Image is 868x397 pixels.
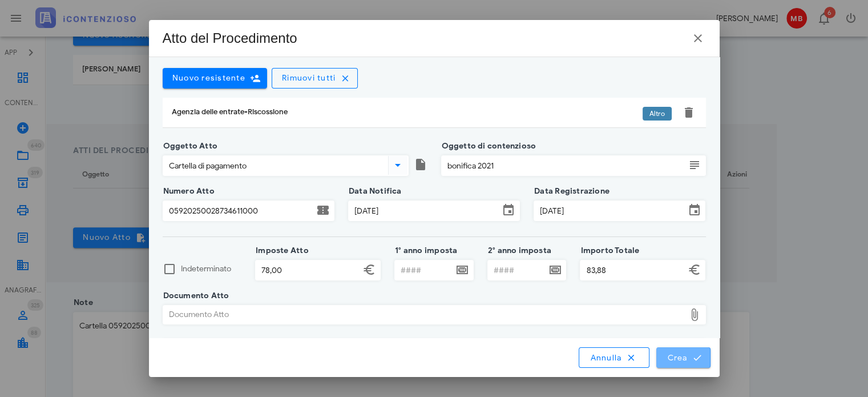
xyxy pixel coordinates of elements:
label: Numero Atto [160,186,215,197]
input: Importo Totale [580,260,685,280]
label: Indeterminato [181,263,242,275]
label: Data Registrazione [531,186,609,197]
input: Numero Atto [163,201,314,220]
label: Data Notifica [345,186,402,197]
span: Crea [667,352,700,363]
input: Oggetto di contenzioso [442,156,685,175]
span: Nuovo resistente [172,73,245,83]
input: #### [488,260,546,280]
button: Rimuovi tutti [272,68,358,89]
input: #### [395,260,453,280]
div: Documento Atto [163,306,685,324]
button: Crea [656,347,710,368]
label: 1° anno imposta [391,245,457,256]
span: Annulla [590,352,639,363]
label: Oggetto di contenzioso [438,141,536,152]
label: Importo Totale [577,245,639,256]
div: Atto del Procedimento [163,29,297,47]
label: Oggetto Atto [160,141,218,152]
label: Imposte Atto [252,245,309,256]
button: Annulla [579,347,649,368]
span: Altro [649,107,665,121]
label: Documento Atto [160,290,229,302]
button: Elimina [682,106,696,119]
label: 2° anno imposta [485,245,551,256]
input: Oggetto Atto [163,156,386,175]
button: Nuovo resistente [163,68,267,89]
input: Imposte Atto [256,260,360,280]
div: Agenzia delle entrate-Riscossione [172,107,643,117]
span: Rimuovi tutti [281,73,336,83]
